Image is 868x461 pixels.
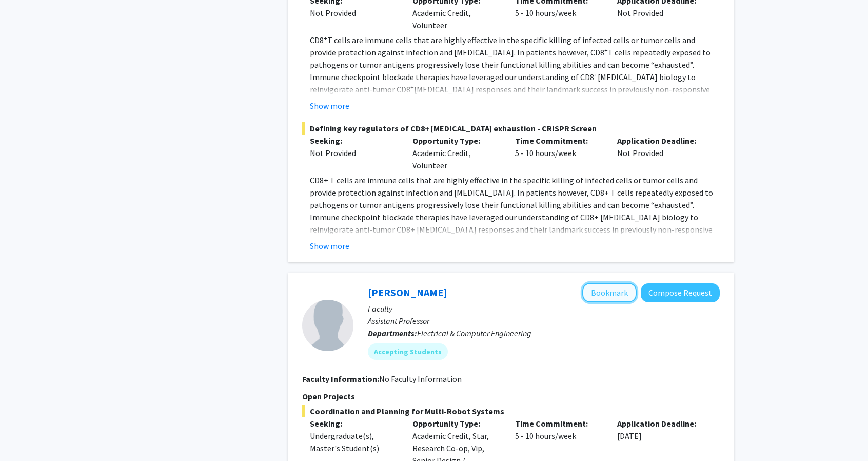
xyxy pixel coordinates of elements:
mat-chip: Accepting Students [368,343,448,360]
div: Not Provided [310,7,397,19]
p: Application Deadline: [617,135,704,147]
p: Assistant Professor [368,315,720,327]
span: Defining key regulators of CD8+ [MEDICAL_DATA] exhaustion - CRISPR Screen [302,122,720,135]
iframe: Chat [8,415,44,453]
div: Academic Credit, Volunteer [405,135,507,171]
span: Electrical & Computer Engineering [417,328,531,338]
div: Not Provided [609,135,712,171]
div: Not Provided [310,147,397,159]
p: Time Commitment: [515,135,602,147]
button: Show more [310,240,349,252]
p: Opportunity Type: [412,417,500,430]
div: Undergraduate(s), Master's Student(s) [310,430,397,454]
button: Show more [310,100,349,112]
b: Faculty Information: [302,374,379,384]
p: Seeking: [310,417,397,430]
b: Departments: [368,328,417,338]
p: Opportunity Type: [412,135,500,147]
sup: + [324,34,327,42]
p: Application Deadline: [617,417,704,430]
p: CD8 T cells are immune cells that are highly effective in the specific killing of infected cells ... [310,34,720,132]
p: Seeking: [310,135,397,147]
sup: + [410,83,414,91]
button: Add Lifeng Zhou to Bookmarks [582,283,637,302]
p: CD8+ T cells are immune cells that are highly effective in the specific killing of infected cells... [310,174,720,273]
button: Compose Request to Lifeng Zhou [641,283,720,302]
span: Coordination and Planning for Multi-Robot Systems [302,405,720,417]
span: No Faculty Information [379,374,462,384]
p: Open Projects [302,390,720,402]
p: Faculty [368,302,720,315]
sup: + [604,46,608,54]
a: [PERSON_NAME] [368,286,447,299]
p: Time Commitment: [515,417,602,430]
div: 5 - 10 hours/week [507,135,610,171]
sup: + [594,71,598,79]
